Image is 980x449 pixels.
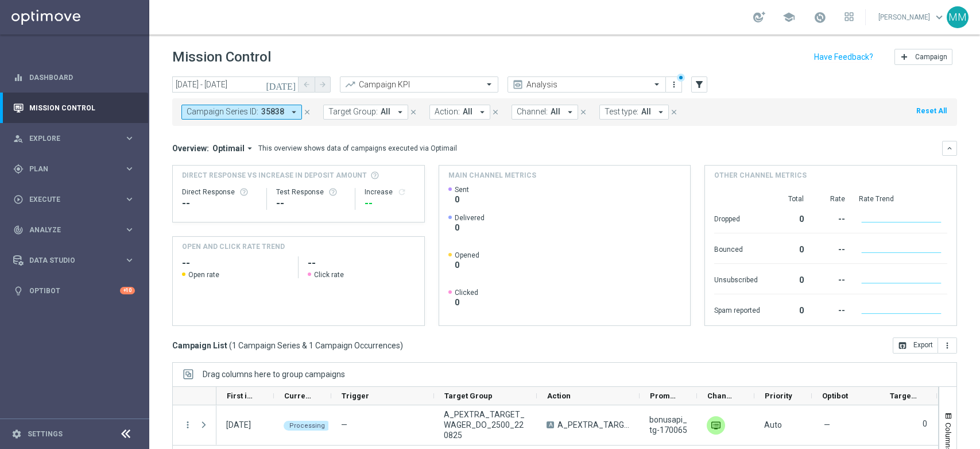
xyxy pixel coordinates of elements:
[302,106,312,118] button: close
[323,105,408,120] button: Target Group: All arrow_drop_down
[13,103,135,113] div: Mission Control
[245,143,255,153] i: arrow_drop_down
[342,392,369,400] span: Trigger
[893,340,957,350] multiple-options-button: Export to CSV
[340,76,498,93] ng-select: Campaign KPI
[13,255,124,266] div: Data Studio
[397,187,406,197] button: refresh
[818,300,845,318] div: --
[365,197,415,210] div: --
[289,422,325,429] span: Processing
[13,62,135,93] div: Dashboard
[783,11,795,24] span: school
[13,134,135,143] button: person_search Explore keyboard_arrow_right
[29,62,135,93] a: Dashboard
[29,196,124,203] span: Execute
[557,420,630,430] span: A_PEXTRA_TARGET_WAGER_DO_2500_220825
[455,213,485,222] span: Delivered
[13,286,24,296] i: lightbulb
[512,79,524,90] i: preview
[258,143,457,153] div: This overview shows data of campaigns executed via Optimail
[299,76,315,93] button: arrow_back
[435,107,460,117] span: Action:
[605,107,638,117] span: Test type:
[656,107,666,117] i: arrow_drop_down
[946,144,954,152] i: keyboard_arrow_down
[694,79,704,90] i: filter_alt
[900,52,909,62] i: add
[172,76,299,93] input: Select date range
[181,105,302,120] button: Campaign Series ID: 35838 arrow_drop_down
[691,76,707,93] button: filter_alt
[315,76,331,93] button: arrow_forward
[765,392,792,400] span: Priority
[551,107,560,117] span: All
[669,80,679,89] i: more_vert
[13,194,24,205] i: play_circle_outline
[120,287,135,294] div: +10
[814,53,873,61] input: Have Feedback?
[261,107,284,117] span: 35838
[303,80,311,89] i: arrow_back
[229,340,232,351] span: (
[13,195,135,204] button: play_circle_outline Execute keyboard_arrow_right
[448,170,536,181] h4: Main channel metrics
[824,420,830,430] span: —
[124,224,135,235] i: keyboard_arrow_right
[942,141,957,156] button: keyboard_arrow_down
[209,143,258,153] button: Optimail arrow_drop_down
[444,392,493,400] span: Target Group
[408,106,419,118] button: close
[818,194,845,204] div: Rate
[328,107,378,117] span: Target Group:
[183,420,193,430] button: more_vert
[212,143,245,153] span: Optimail
[308,256,415,270] h2: --
[455,194,469,205] span: 0
[677,74,685,82] div: There are unsaved changes
[172,340,403,351] h3: Campaign List
[284,392,312,400] span: Current Status
[13,72,24,83] i: equalizer
[547,421,554,428] span: A
[124,255,135,266] i: keyboard_arrow_right
[641,107,651,117] span: All
[915,53,947,61] span: Campaign
[13,275,135,306] div: Optibot
[182,256,289,270] h2: --
[13,164,124,174] div: Plan
[182,197,257,210] div: --
[455,297,478,308] span: 0
[822,392,848,400] span: Optibot
[13,164,135,174] button: gps_fixed Plan keyboard_arrow_right
[182,241,285,252] h4: OPEN AND CLICK RATE TREND
[491,108,499,116] i: close
[818,209,845,227] div: --
[429,105,490,120] button: Action: All arrow_drop_down
[13,194,124,205] div: Execute
[124,194,135,205] i: keyboard_arrow_right
[707,416,725,435] img: Private message
[477,107,487,117] i: arrow_drop_down
[714,170,807,181] h4: Other channel metrics
[289,107,299,117] i: arrow_drop_down
[938,337,957,354] button: more_vert
[13,286,135,296] button: lightbulb Optibot +10
[227,392,254,400] span: First in Range
[319,80,327,89] i: arrow_forward
[409,108,417,116] i: close
[266,79,297,90] i: [DATE]
[933,11,946,24] span: keyboard_arrow_down
[276,187,346,197] div: Test Response
[13,225,124,235] div: Analyze
[508,76,666,93] ng-select: Analysis
[29,93,135,123] a: Mission Control
[915,105,948,117] button: Reset All
[764,420,782,429] span: Auto
[182,170,367,181] span: Direct Response VS Increase In Deposit Amount
[818,270,845,288] div: --
[578,106,588,118] button: close
[859,194,947,204] div: Rate Trend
